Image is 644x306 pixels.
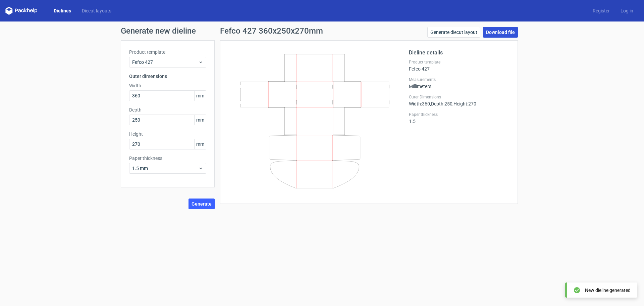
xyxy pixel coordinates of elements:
label: Height [129,131,206,137]
span: mm [194,115,206,125]
span: mm [194,91,206,101]
label: Product template [129,49,206,55]
h1: Fefco 427 360x250x270mm [220,27,323,35]
div: New dieline generated [585,287,631,294]
div: Fefco 427 [409,59,509,72]
span: , Depth : 250 [430,101,452,106]
a: Diecut layouts [76,7,117,14]
h3: Outer dimensions [129,73,206,80]
span: 1.5 mm [132,165,198,172]
a: Generate diecut layout [427,27,480,38]
div: Millimeters [409,77,509,89]
label: Paper thickness [129,155,206,162]
button: Generate [189,199,215,209]
label: Paper thickness [409,112,509,117]
a: Register [587,7,615,14]
a: Download file [483,27,518,38]
label: Measurements [409,77,509,82]
label: Depth [129,106,206,113]
h1: Generate new dieline [121,27,523,35]
a: Log in [615,7,639,14]
span: Generate [192,202,212,206]
a: Dielines [48,7,76,14]
label: Width [129,82,206,89]
span: Width : 360 [409,101,430,106]
label: Outer Dimensions [409,94,509,100]
span: , Height : 270 [452,101,476,106]
div: 1.5 [409,112,509,124]
span: mm [194,139,206,149]
span: Fefco 427 [132,59,198,65]
label: Product template [409,59,509,65]
h2: Dieline details [409,49,509,57]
